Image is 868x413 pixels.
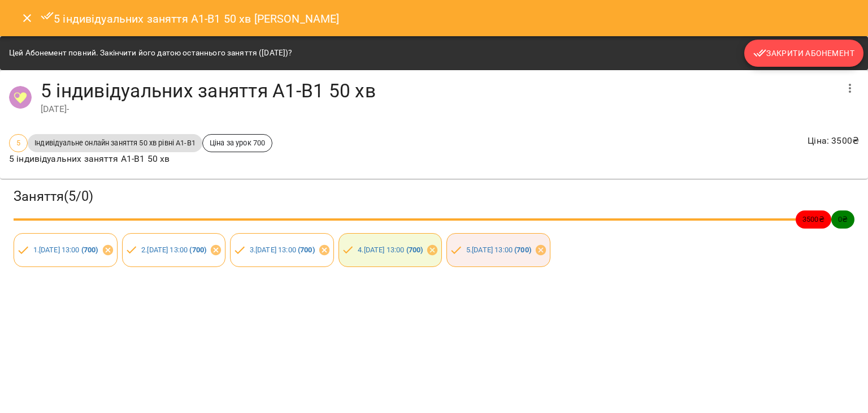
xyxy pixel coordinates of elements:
[446,233,550,267] div: 5.[DATE] 13:00 (700)
[14,188,854,205] h3: Заняття ( 5 / 0 )
[230,233,334,267] div: 3.[DATE] 13:00 (700)
[14,5,41,32] button: Close
[28,137,202,148] span: Індивідуальне онлайн заняття 50 хв рівні А1-В1
[122,233,226,267] div: 2.[DATE] 13:00 (700)
[406,246,423,254] b: ( 700 )
[81,246,98,254] b: ( 700 )
[514,246,531,254] b: ( 700 )
[33,246,98,254] a: 1.[DATE] 13:00 (700)
[466,246,531,254] a: 5.[DATE] 13:00 (700)
[41,79,836,102] h4: 5 індивідуальних заняття А1-В1 50 хв
[9,43,292,63] div: Цей Абонемент повний. Закінчити його датою останнього заняття ([DATE])?
[338,233,442,267] div: 4.[DATE] 13:00 (700)
[9,86,32,109] img: 87ef57ba3f44b7d6f536a27bb1c83c9e.png
[203,137,272,148] span: Ціна за урок 700
[141,246,206,254] a: 2.[DATE] 13:00 (700)
[41,102,836,116] div: [DATE] -
[189,246,206,254] b: ( 700 )
[10,137,27,148] span: 5
[41,9,340,28] h6: 5 індивідуальних заняття А1-В1 50 хв [PERSON_NAME]
[808,134,859,148] p: Ціна : 3500 ₴
[744,40,863,67] button: Закрити Абонемент
[358,246,423,254] a: 4.[DATE] 13:00 (700)
[796,214,831,225] span: 3500 ₴
[9,152,272,166] p: 5 індивідуальних заняття А1-В1 50 хв
[14,233,118,267] div: 1.[DATE] 13:00 (700)
[831,214,854,225] span: 0 ₴
[753,46,854,60] span: Закрити Абонемент
[250,246,315,254] a: 3.[DATE] 13:00 (700)
[298,246,315,254] b: ( 700 )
